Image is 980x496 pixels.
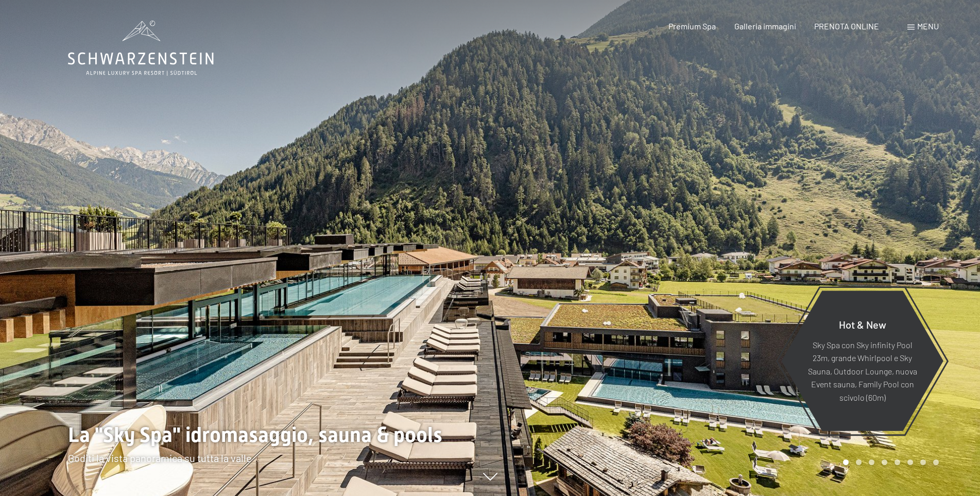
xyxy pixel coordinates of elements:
div: Carousel Page 2 [856,459,862,465]
a: PRENOTA ONLINE [814,21,879,31]
a: Galleria immagini [734,21,796,31]
a: Hot & New Sky Spa con Sky infinity Pool 23m, grande Whirlpool e Sky Sauna, Outdoor Lounge, nuova ... [781,290,944,432]
div: Carousel Page 5 [895,459,900,465]
div: Carousel Page 8 [933,459,939,465]
div: Carousel Page 1 (Current Slide) [843,459,849,465]
div: Carousel Page 3 [869,459,874,465]
span: Hot & New [839,318,886,330]
span: Menu [917,21,939,31]
div: Carousel Page 4 [882,459,887,465]
div: Carousel Pagination [839,459,939,465]
div: Carousel Page 6 [907,459,913,465]
a: Premium Spa [668,21,716,31]
p: Sky Spa con Sky infinity Pool 23m, grande Whirlpool e Sky Sauna, Outdoor Lounge, nuova Event saun... [806,338,918,404]
div: Carousel Page 7 [920,459,926,465]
